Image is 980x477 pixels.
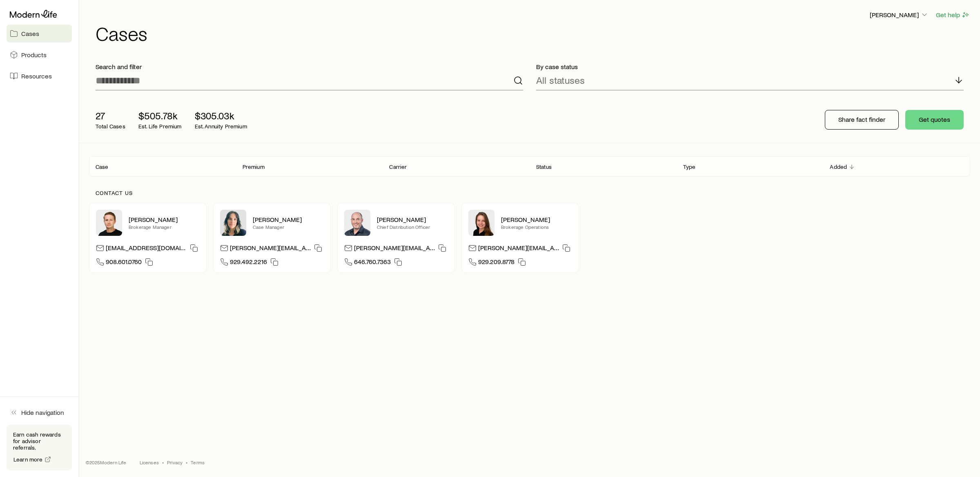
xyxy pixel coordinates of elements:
[140,459,159,466] a: Licenses
[106,258,142,269] span: 908.601.0760
[13,431,65,451] p: Earn cash rewards for advisor referrals.
[905,110,964,130] button: Get quotes
[96,210,122,236] img: Rich Loeffler
[129,215,200,224] p: [PERSON_NAME]
[186,459,187,466] span: •
[478,258,514,269] span: 929.209.8778
[389,163,407,170] p: Carrier
[96,63,523,71] p: Search and filter
[501,215,572,224] p: [PERSON_NAME]
[377,215,448,224] p: [PERSON_NAME]
[21,408,64,417] span: Hide navigation
[536,163,552,170] p: Status
[96,110,125,121] p: 27
[377,224,448,230] p: Chief Distribution Officer
[21,51,47,59] span: Products
[7,46,72,64] a: Products
[253,224,324,230] p: Case Manager
[354,258,391,269] span: 646.760.7363
[167,459,183,466] a: Privacy
[138,123,182,130] p: Est. Life Premium
[162,459,164,466] span: •
[354,244,435,255] p: [PERSON_NAME][EMAIL_ADDRESS][DOMAIN_NAME]
[138,110,182,121] p: $505.78k
[13,457,43,462] span: Learn more
[7,67,72,85] a: Resources
[21,72,52,80] span: Resources
[191,459,205,466] a: Terms
[230,258,267,269] span: 929.492.2216
[106,244,187,255] p: [EMAIL_ADDRESS][DOMAIN_NAME]
[501,224,572,230] p: Brokerage Operations
[96,163,109,170] p: Case
[230,244,311,255] p: [PERSON_NAME][EMAIL_ADDRESS][DOMAIN_NAME]
[96,123,125,130] p: Total Cases
[468,210,494,236] img: Ellen Wall
[344,210,370,236] img: Dan Pierson
[96,190,964,196] p: Contact us
[220,210,246,236] img: Lisette Vega
[253,215,324,224] p: [PERSON_NAME]
[825,110,899,130] button: Share fact finder
[838,115,885,123] p: Share fact finder
[536,63,964,71] p: By case status
[869,10,929,20] button: [PERSON_NAME]
[7,25,72,43] a: Cases
[870,11,929,19] p: [PERSON_NAME]
[478,244,559,255] p: [PERSON_NAME][EMAIL_ADDRESS][DOMAIN_NAME]
[243,163,265,170] p: Premium
[7,403,72,421] button: Hide navigation
[683,163,696,170] p: Type
[86,459,127,466] p: © 2025 Modern Life
[21,29,39,38] span: Cases
[7,425,72,470] div: Earn cash rewards for advisor referrals.Learn more
[129,224,200,230] p: Brokerage Manager
[89,156,970,177] div: Client cases
[195,123,247,130] p: Est. Annuity Premium
[195,110,247,121] p: $305.03k
[536,74,585,86] p: All statuses
[830,163,847,170] p: Added
[96,23,970,43] h1: Cases
[935,10,970,20] button: Get help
